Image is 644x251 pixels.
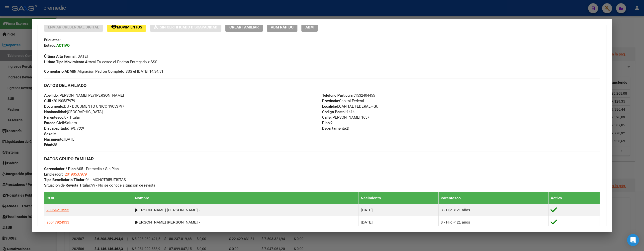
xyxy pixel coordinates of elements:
[133,204,359,216] td: [PERSON_NAME] [PERSON_NAME] -
[322,121,333,125] span: 2
[439,216,549,228] td: 3 - Hijo < 21 años
[44,83,600,88] h3: DATOS DEL AFILIADO
[111,24,117,30] mat-icon: remove_red_eye
[44,132,53,136] strong: Sexo:
[44,183,155,188] span: 99 - No se conoce situación de revista
[44,167,119,171] span: A05 - Premedic / Sin Plan
[71,126,84,131] i: NO (00)
[322,126,349,131] span: D
[44,43,56,48] strong: Estado:
[627,234,639,246] div: Open Intercom Messenger
[322,115,332,120] strong: Calle:
[322,110,347,114] strong: Código Postal:
[44,121,77,125] span: Soltero
[44,167,77,171] strong: Gerenciador / Plan:
[44,99,75,103] span: 20190537979
[44,104,124,109] span: DU - DOCUMENTO UNICO 19053797
[359,192,439,204] th: Nacimiento
[322,99,364,103] span: Capital Federal
[44,132,57,136] span: M
[44,104,64,109] strong: Documento:
[44,54,88,59] span: [DATE]
[322,104,378,109] span: CAPITAL FEDERAL - GU
[46,208,69,212] span: 20954213995
[44,93,59,98] strong: Apellido:
[225,22,263,32] button: Crear Familiar
[359,204,439,216] td: [DATE]
[359,216,439,228] td: [DATE]
[305,25,314,29] span: ABM
[322,126,347,131] strong: Departamento:
[44,115,64,120] strong: Parentesco:
[439,192,549,204] th: Parentesco
[65,172,87,177] span: 20190537979
[44,137,64,142] strong: Nacimiento:
[322,121,331,125] strong: Piso:
[46,220,69,224] span: 20547924933
[44,115,80,120] span: 0 - Titular
[56,43,70,48] strong: ACTIVO
[44,60,157,64] span: ALTA desde el Padrón Entregado x SSS
[44,183,91,188] strong: Situacion de Revista Titular:
[44,156,600,162] h3: DATOS GRUPO FAMILIAR
[44,99,53,103] strong: CUIL:
[44,126,69,131] strong: Discapacitado:
[549,192,600,204] th: Activo
[267,22,297,32] button: ABM Rápido
[133,192,359,204] th: Nombre
[229,25,259,29] span: Crear Familiar
[160,25,217,29] span: Sin Certificado Discapacidad
[44,60,93,64] strong: Ultimo Tipo Movimiento Alta:
[44,22,103,32] button: Enviar Credencial Digital
[322,93,355,98] strong: Teléfono Particular:
[44,93,124,98] span: [PERSON_NAME] PE?'[PERSON_NAME]
[133,216,359,228] td: [PERSON_NAME] [PERSON_NAME] -
[44,178,86,182] strong: Tipo Beneficiario Titular:
[44,110,103,114] span: [GEOGRAPHIC_DATA]
[44,69,78,74] strong: Comentario ADMIN:
[107,22,146,32] button: Movimientos
[44,121,65,125] strong: Estado Civil:
[322,93,375,98] span: 1532404455
[48,25,99,29] span: Enviar Credencial Digital
[322,99,339,103] strong: Provincia:
[44,172,63,177] strong: Empleador:
[322,104,339,109] strong: Localidad:
[44,178,126,182] span: 04 - MONOTRIBUTISTAS
[322,115,369,120] span: [PERSON_NAME] 1657
[44,54,77,59] strong: Última Alta Formal:
[322,110,355,114] span: 1414
[44,110,67,114] strong: Nacionalidad:
[44,137,76,142] span: [DATE]
[117,25,142,29] span: Movimientos
[44,143,53,147] strong: Edad:
[150,22,221,32] button: Sin Certificado Discapacidad
[271,25,293,29] span: ABM Rápido
[44,38,61,42] strong: Etiquetas:
[44,69,163,74] span: Migración Padrón Completo SSS el [DATE] 14:34:51
[44,192,133,204] th: CUIL
[439,204,549,216] td: 3 - Hijo < 21 años
[44,143,57,147] span: 38
[301,22,318,32] button: ABM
